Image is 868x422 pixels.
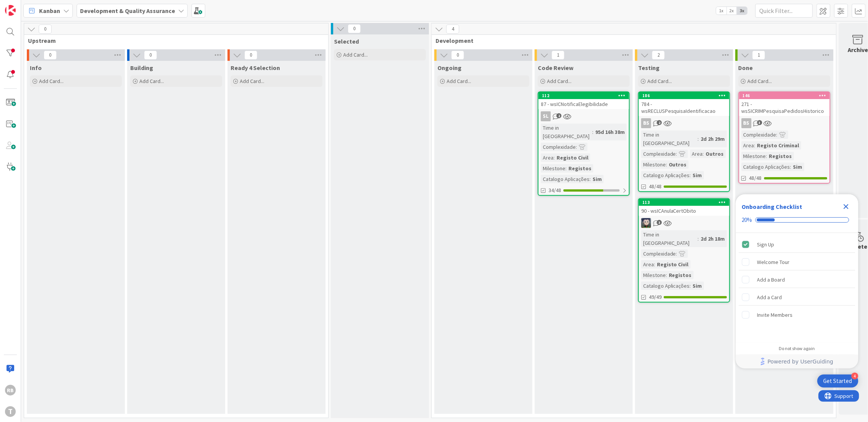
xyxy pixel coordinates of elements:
[647,78,672,85] span: Add Card...
[743,93,830,98] div: 146
[539,92,629,99] div: 112
[649,182,662,191] span: 48/48
[639,92,729,116] div: 186784 - wsRECLUSPesquisaIdentificacao
[451,51,464,60] span: 0
[739,236,855,253] div: Sign Up is complete.
[552,51,565,60] span: 1
[757,310,793,319] div: Invite Members
[791,163,804,171] div: Sim
[590,175,591,183] span: :
[591,175,604,183] div: Sim
[790,163,791,171] span: :
[649,293,662,301] span: 49/49
[742,118,752,128] div: BS
[641,230,698,247] div: Time in [GEOGRAPHIC_DATA]
[757,120,762,125] span: 3
[240,78,264,85] span: Add Card...
[699,135,727,143] div: 2d 2h 29m
[144,51,157,60] span: 0
[704,150,726,158] div: Outros
[703,150,704,158] span: :
[641,282,690,290] div: Catalogo Aplicações
[547,78,572,85] span: Add Card...
[768,357,834,366] span: Powered by UserGuiding
[667,271,694,279] div: Registos
[641,118,651,128] div: BS
[666,160,667,169] span: :
[690,282,691,290] span: :
[539,111,629,121] div: SL
[639,206,729,216] div: 90 - wsICAnulaCertObito
[642,93,729,98] div: 186
[5,5,16,16] img: Visit kanbanzone.com
[639,118,729,128] div: BS
[840,200,852,213] div: Close Checklist
[541,175,590,183] div: Catalogo Aplicações
[538,64,573,72] span: Code Review
[539,92,629,109] div: 11287 - wsICNotificaElegibilidade
[39,6,60,15] span: Kanban
[541,124,592,140] div: Time in [GEOGRAPHIC_DATA]
[749,174,762,182] span: 48/48
[736,233,858,341] div: Checklist items
[28,37,319,44] span: Upstream
[779,345,815,352] div: Do not show again
[641,218,651,228] img: LS
[642,200,729,205] div: 113
[739,92,830,116] div: 146271 - wsSICRIMPesquisaPedidosHistorico
[348,24,361,33] span: 0
[639,199,729,206] div: 113
[641,150,676,158] div: Complexidade
[80,7,175,15] b: Development & Quality Assurance
[592,128,593,136] span: :
[639,199,729,216] div: 11390 - wsICAnulaCertObito
[641,260,654,269] div: Area
[676,150,677,158] span: :
[343,51,368,58] span: Add Card...
[727,7,737,15] span: 2x
[541,153,554,162] div: Area
[752,51,765,60] span: 1
[698,135,699,143] span: :
[748,78,772,85] span: Add Card...
[766,152,767,160] span: :
[567,164,593,173] div: Registos
[657,220,662,225] span: 3
[447,78,471,85] span: Add Card...
[667,160,689,169] div: Outros
[437,64,462,72] span: Ongoing
[716,7,727,15] span: 1x
[757,293,782,302] div: Add a Card
[676,249,677,258] span: :
[554,153,555,162] span: :
[739,254,855,270] div: Welcome Tour is incomplete.
[691,171,704,179] div: Sim
[736,194,858,368] div: Checklist Container
[641,171,690,179] div: Catalogo Aplicações
[742,163,790,171] div: Catalogo Aplicações
[39,78,64,85] span: Add Card...
[740,355,855,368] a: Powered by UserGuiding
[742,217,852,223] div: Checklist progress: 20%
[542,93,629,98] div: 112
[641,271,666,279] div: Milestone
[739,99,830,116] div: 271 - wsSICRIMPesquisaPedidosHistorico
[690,171,691,179] span: :
[742,141,754,150] div: Area
[638,64,660,72] span: Testing
[742,202,802,211] div: Onboarding Checklist
[755,4,813,18] input: Quick Filter...
[652,51,665,60] span: 2
[576,143,577,151] span: :
[655,260,691,269] div: Registo Civil
[824,377,852,385] div: Get Started
[446,24,459,34] span: 4
[541,164,565,173] div: Milestone
[739,64,753,72] span: Done
[757,240,775,249] div: Sign Up
[755,141,801,150] div: Registo Criminal
[739,289,855,306] div: Add a Card is incomplete.
[757,257,790,267] div: Welcome Tour
[39,24,52,34] span: 0
[5,385,16,396] div: RB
